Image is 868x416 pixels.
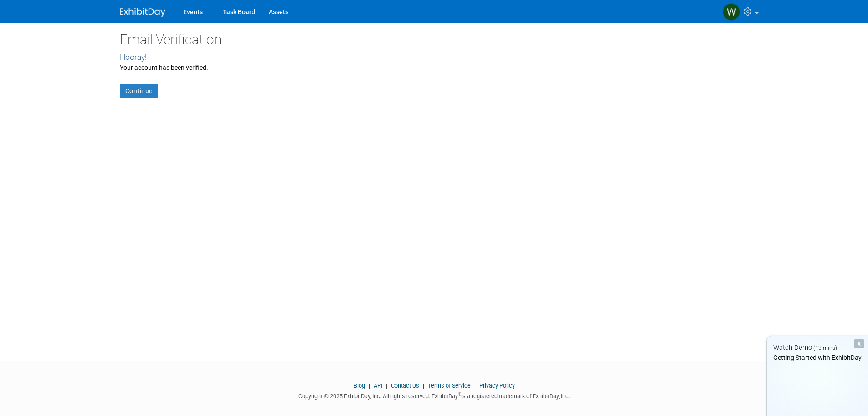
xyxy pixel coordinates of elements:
[854,339,864,348] div: Dismiss
[472,382,478,389] span: |
[723,3,740,21] img: Will Schwenger
[120,8,165,17] img: ExhibitDay
[120,84,158,98] a: Continue
[391,382,419,389] a: Contact Us
[120,52,749,63] div: Hooray!
[366,382,372,389] span: |
[767,353,868,362] div: Getting Started with ExhibitDay
[120,32,749,47] h2: Email Verification
[120,63,749,72] div: Your account has been verified.
[458,392,461,397] sup: ®
[428,382,471,389] a: Terms of Service
[421,382,426,389] span: |
[813,345,837,351] span: (13 mins)
[374,382,382,389] a: API
[767,343,868,353] div: Watch Demo
[354,382,365,389] a: Blog
[384,382,390,389] span: |
[479,382,515,389] a: Privacy Policy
